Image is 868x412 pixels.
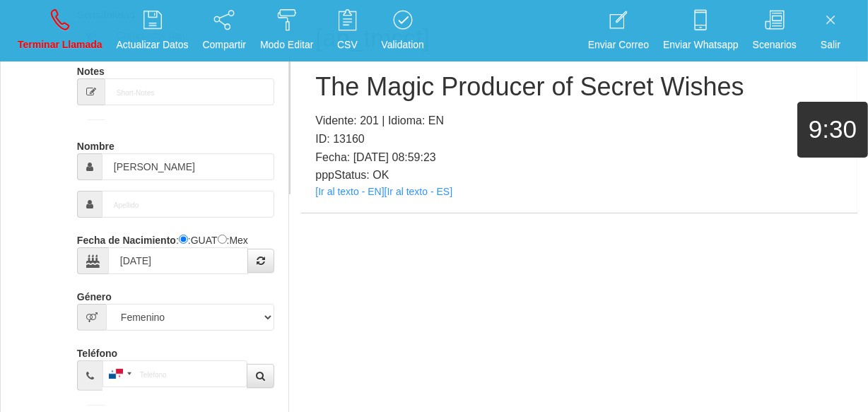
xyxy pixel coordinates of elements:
[315,166,843,184] p: pppStatus: OK
[583,4,654,57] a: Enviar Correo
[315,112,843,130] p: Vidente: 201 | Idioma: EN
[179,235,188,244] input: :Quechi GUAT
[105,78,274,105] input: Short-Notes
[381,37,423,53] p: Validation
[102,153,274,180] input: Nombre
[748,4,802,57] a: Scenarios
[385,186,452,197] a: [Ir al texto - ES]
[376,4,428,57] a: Validation
[13,4,107,57] a: Terminar Llamada
[218,235,227,244] input: :Yuca-Mex
[315,130,843,148] p: ID: 13160
[588,37,649,53] p: Enviar Correo
[102,191,274,218] input: Apellido
[112,4,194,57] a: Actualizar Datos
[322,4,372,57] a: CSV
[255,4,318,57] a: Modo Editar
[663,37,739,53] p: Enviar Whatsapp
[797,116,868,143] h1: 9:30
[77,341,117,360] label: Teléfono
[203,37,246,53] p: Compartir
[315,186,384,197] a: [Ir al texto - EN]
[117,37,189,53] p: Actualizar Datos
[77,285,112,304] label: Género
[102,360,247,387] input: Teléfono
[198,4,251,57] a: Compartir
[77,134,115,153] label: Nombre
[806,4,855,57] a: Salir
[811,37,850,53] p: Salir
[327,37,367,53] p: CSV
[77,59,105,78] label: Notes
[77,228,176,247] label: Fecha de Nacimiento
[315,73,843,101] h2: The Magic Producer of Secret Wishes
[658,4,744,57] a: Enviar Whatsapp
[315,148,843,167] p: Fecha: [DATE] 08:59:23
[260,37,313,53] p: Modo Editar
[77,228,274,274] div: : :GUAT :Mex
[753,37,797,53] p: Scenarios
[103,361,136,387] div: Panama (Panamá): +507
[18,37,102,53] p: Terminar Llamada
